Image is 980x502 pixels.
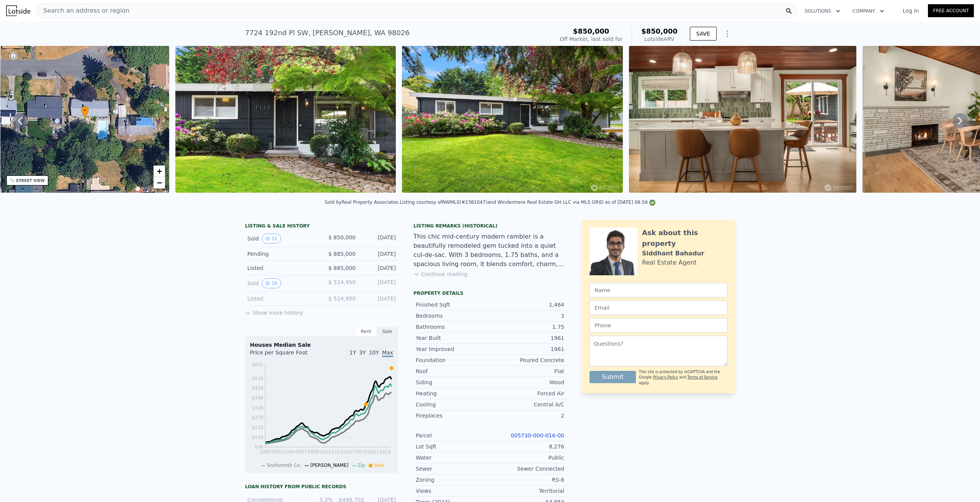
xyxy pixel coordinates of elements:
tspan: $98 [255,445,263,450]
span: $ 524,950 [328,279,356,285]
div: Off Market, last sold for [560,35,622,43]
div: Houses Median Sale [250,341,393,349]
span: Sale [374,463,384,468]
div: Sewer [416,465,490,473]
a: Privacy Policy [653,375,678,379]
div: [DATE] [362,250,396,258]
div: Siding [416,379,490,386]
button: SAVE [690,27,717,41]
tspan: 2007 [296,449,307,455]
div: Forced Air [490,390,564,397]
div: Zoning [416,476,490,484]
a: Zoom in [154,166,165,177]
div: [DATE] [362,264,396,272]
span: [PERSON_NAME] [310,463,348,468]
div: Heating [416,390,490,397]
span: Search an address or region [37,6,129,15]
div: Lotside ARV [641,35,678,43]
div: Pending [247,250,315,258]
div: Foundation [416,356,490,364]
div: 1.75 [490,323,564,331]
div: Listed [247,264,315,272]
div: Sewer Connected [490,465,564,473]
div: Roof [416,367,490,375]
div: Fireplaces [416,412,490,419]
div: 2 [490,412,564,419]
div: [DATE] [362,278,396,288]
img: Sale: 149626167 Parcel: 103663563 [175,46,396,193]
span: Max [382,349,393,357]
div: This site is protected by reCAPTCHA and the Google and apply. [639,369,727,386]
div: Bathrooms [416,323,490,331]
div: Finished Sqft [416,301,490,309]
span: Zip [358,463,365,468]
input: Phone [590,318,727,333]
div: [DATE] [362,295,396,302]
div: RS-8 [490,476,564,484]
span: $850,000 [573,27,609,35]
img: Sale: 149626167 Parcel: 103663563 [629,46,856,193]
tspan: 2021 [367,449,379,455]
span: − [157,178,162,187]
div: 7724 192nd Pl SW , [PERSON_NAME] , WA 98026 [245,28,410,38]
div: Year Improved [416,345,490,353]
tspan: $158 [252,435,263,440]
span: $ 885,000 [328,251,356,257]
button: View historical data [262,234,281,244]
button: Show Options [720,26,735,41]
div: Water [416,454,490,461]
button: Show more history [245,306,303,317]
div: Sale [377,327,398,336]
span: $ 885,000 [328,265,356,271]
img: Lotside [6,5,30,16]
div: 1961 [490,345,564,353]
a: Zoom out [154,177,165,188]
div: 3 [490,312,564,320]
button: Solutions [799,4,846,18]
div: Wood [490,379,564,386]
div: Siddhant Bahadur [642,249,704,258]
div: STREET VIEW [16,178,45,184]
div: Property details [413,290,567,296]
button: Company [846,4,890,18]
tspan: 2019 [356,449,367,455]
a: Terms of Service [687,375,717,379]
tspan: 2012 [320,449,332,455]
div: Loan history from public records [245,484,398,490]
div: Central A/C [490,401,564,408]
a: Log In [893,7,928,15]
div: Public [490,454,564,461]
span: $ 850,000 [328,234,356,240]
div: Bedrooms [416,312,490,320]
tspan: 2014 [332,449,343,455]
div: Sold by Real Property Associates . [325,200,400,205]
div: This chic mid-century modern rambler is a beautifully remodeled gem tucked into a quiet cul-de-sa... [413,232,567,269]
tspan: $398 [252,395,263,401]
div: Sold [247,234,315,244]
button: View historical data [262,278,281,288]
tspan: 2004 [283,449,295,455]
span: $ 524,950 [328,296,356,302]
div: 1,464 [490,301,564,309]
tspan: 2002 [271,449,283,455]
span: + [157,166,162,176]
div: Lot Sqft [416,443,490,450]
tspan: $338 [252,405,263,411]
tspan: $601 [252,362,263,367]
span: $850,000 [641,27,678,35]
div: Listing Remarks (Historical) [413,223,567,229]
input: Email [590,301,727,315]
div: Flat [490,367,564,375]
button: Submit [590,371,636,383]
tspan: 2017 [343,449,355,455]
div: Ask about this property [642,227,727,249]
div: Rent [355,327,377,336]
span: 10Y [369,349,379,356]
tspan: $518 [252,376,263,381]
div: Price per Square Foot [250,349,322,361]
tspan: 2000 [260,449,271,455]
div: [DATE] [362,234,396,244]
span: • [81,107,89,114]
div: Real Estate Agent [642,258,697,267]
a: 005730-000-016-00 [511,432,564,439]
